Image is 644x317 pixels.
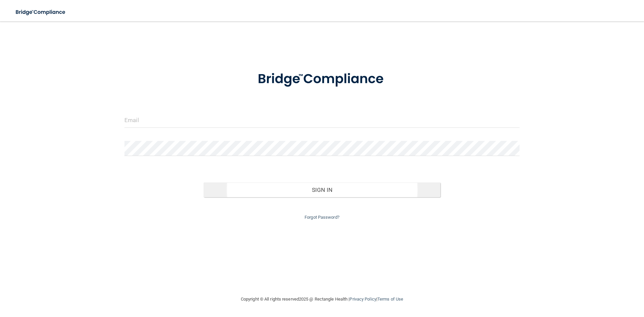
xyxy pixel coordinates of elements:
[124,113,520,128] input: Email
[377,297,403,302] a: Terms of Use
[204,182,441,197] button: Sign In
[244,62,400,97] img: bridge_compliance_login_screen.278c3ca4.svg
[350,297,376,302] a: Privacy Policy
[10,5,72,19] img: bridge_compliance_login_screen.278c3ca4.svg
[305,215,339,220] a: Forgot Password?
[200,288,444,310] div: Copyright © All rights reserved 2025 @ Rectangle Health | |
[528,269,636,296] iframe: Drift Widget Chat Controller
